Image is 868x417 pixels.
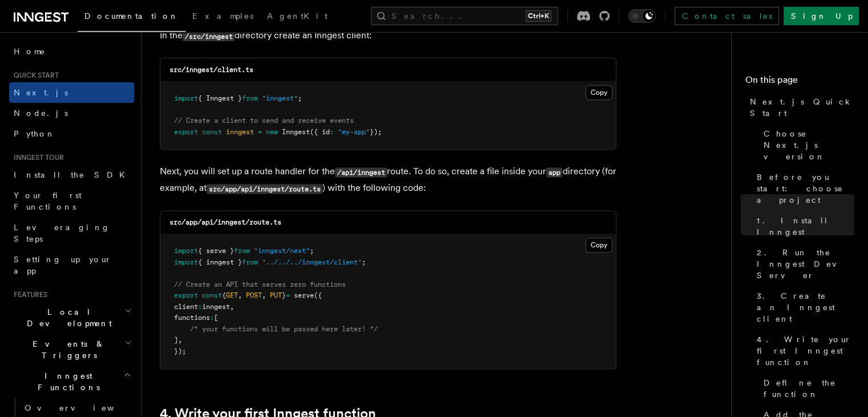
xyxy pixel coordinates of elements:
kbd: Ctrl+K [526,10,551,22]
a: Install the SDK [9,165,134,185]
span: "my-app" [338,128,370,136]
button: Copy [586,238,612,252]
span: GET [226,291,238,299]
span: , [178,336,182,344]
span: Before you start: choose a project [757,171,854,206]
span: const [202,291,222,299]
span: Node.js [14,109,68,118]
a: Define the function [759,372,854,404]
span: new [266,128,278,136]
span: import [174,247,198,255]
span: ; [298,94,302,102]
span: 2. Run the Inngest Dev Server [757,247,854,281]
code: src/app/api/inngest/route.ts [169,218,281,226]
span: , [230,303,234,311]
button: Copy [586,85,612,100]
code: /api/inngest [335,167,387,177]
button: Events & Triggers [9,334,134,366]
span: 3. Create an Inngest client [757,290,854,324]
code: src/inngest/client.ts [169,66,253,74]
span: : [330,128,334,136]
span: 4. Write your first Inngest function [757,334,854,368]
h4: On this page [745,73,854,91]
span: Setting up your app [14,255,112,275]
span: inngest [202,303,230,311]
span: } [282,291,286,299]
span: ({ id [310,128,330,136]
span: Local Development [9,306,124,329]
a: 1. Install Inngest [752,210,854,242]
a: Next.js [9,82,134,103]
span: const [202,128,222,136]
span: Next.js Quick Start [750,96,854,119]
span: [ [214,314,218,322]
a: 4. Write your first Inngest function [752,329,854,372]
span: PUT [270,291,282,299]
span: "inngest/next" [254,247,310,255]
code: app [546,167,562,177]
span: "inngest" [262,94,298,102]
span: { inngest } [198,258,242,266]
span: = [258,128,262,136]
a: Contact sales [675,7,779,25]
span: { Inngest } [198,94,242,102]
span: Leveraging Steps [14,223,110,243]
span: Overview [25,403,142,412]
span: Quick start [9,71,59,80]
span: POST [246,291,262,299]
span: { serve } [198,247,234,255]
span: // Create a client to send and receive events [174,117,354,125]
button: Toggle dark mode [628,9,656,23]
span: Install the SDK [14,170,132,179]
span: , [262,291,266,299]
a: Home [9,41,134,62]
span: serve [294,291,314,299]
a: 3. Create an Inngest client [752,286,854,329]
span: from [234,247,250,255]
span: // Create an API that serves zero functions [174,280,346,288]
span: : [198,303,202,311]
span: }); [174,347,186,355]
span: Inngest [282,128,310,136]
span: client [174,303,198,311]
span: : [210,314,214,322]
a: AgentKit [260,3,334,31]
span: Choose Next.js version [764,128,854,162]
span: "../../../inngest/client" [262,258,362,266]
a: Before you start: choose a project [752,167,854,210]
span: 1. Install Inngest [757,215,854,238]
span: Inngest tour [9,153,64,162]
span: Next.js [14,88,68,97]
button: Search...Ctrl+K [371,7,558,25]
a: Node.js [9,103,134,123]
p: Next, you will set up a route handler for the route. To do so, create a file inside your director... [160,163,616,197]
span: ({ [314,291,322,299]
span: = [286,291,290,299]
a: Your first Functions [9,185,134,217]
a: Documentation [78,3,185,32]
a: 2. Run the Inngest Dev Server [752,242,854,286]
span: ] [174,336,178,344]
code: src/app/api/inngest/route.ts [207,184,322,194]
span: ; [362,258,366,266]
a: Leveraging Steps [9,217,134,249]
a: Python [9,123,134,144]
span: inngest [226,128,254,136]
span: Python [14,129,55,138]
button: Inngest Functions [9,366,134,398]
span: , [238,291,242,299]
span: import [174,94,198,102]
span: ; [310,247,314,255]
span: export [174,128,198,136]
a: Sign Up [784,7,859,25]
span: { [222,291,226,299]
span: /* your functions will be passed here later! */ [190,325,378,333]
p: In the directory create an Inngest client: [160,27,616,44]
span: Events & Triggers [9,338,124,361]
span: export [174,291,198,299]
span: }); [370,128,382,136]
span: functions [174,314,210,322]
span: Home [14,46,46,57]
span: from [242,94,258,102]
span: Define the function [764,377,854,400]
